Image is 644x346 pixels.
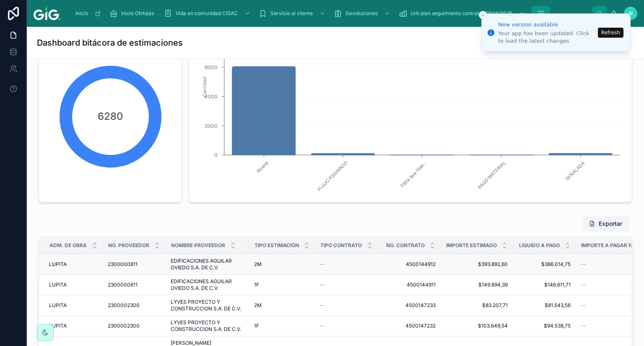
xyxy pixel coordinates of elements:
[98,110,123,123] span: 6280
[108,261,161,268] a: 2300000811
[320,242,362,249] span: TIPO CONTRATO
[254,302,262,309] span: 2M
[320,261,373,268] a: --
[320,281,373,288] a: --
[49,242,87,249] span: ADM. DE OBRA
[161,6,254,21] a: Vida en comunidad CISAC
[49,302,67,309] span: LUPITA
[446,242,497,249] span: IMPORTE ESTIMADO
[316,160,349,193] text: FLUJO ASIGNADO
[498,30,595,45] div: Your app has been updated. Click to load the latest changes
[320,302,325,309] span: --
[518,323,571,329] a: $94.538,75
[255,160,269,174] text: Nueva
[254,261,262,268] span: 2M
[49,281,67,288] span: LUPITA
[518,281,571,288] a: $146.611,71
[519,242,560,249] span: LIQUIDO A PAGO
[399,160,428,189] text: Falta que liber...
[446,261,508,268] a: $393.892,60
[518,302,571,309] a: $81.543,56
[71,6,105,21] a: Inicio
[108,281,138,288] span: 2300000811
[518,261,571,268] a: $386.014,75
[49,323,98,329] a: LUPITA
[320,323,373,329] a: --
[477,160,507,190] text: PAGO MATERIAL
[49,261,67,268] span: LUPITA
[204,93,218,100] tspan: 4000
[581,323,586,329] span: --
[383,302,436,309] a: 4500147233
[108,261,138,268] span: 2300000811
[446,281,508,288] a: $149.894,39
[396,6,529,21] a: Urb plan seguimiento contratos 2024/2025
[320,281,325,288] span: --
[194,36,627,197] div: chart
[320,323,325,329] span: --
[629,10,633,17] span: N
[34,7,60,20] img: App logo
[320,261,325,268] span: --
[205,123,218,129] tspan: 2000
[171,278,244,292] a: EDIFICACIONES AGUILAR OVIEDO S.A. DE C.V.
[107,6,160,21] a: Inicio OtHojas
[446,302,508,309] a: $83.207,71
[176,10,238,17] span: Vida en comunidad CISAC
[254,261,310,268] a: 2M
[446,323,508,329] a: $103.649,54
[410,10,512,17] span: Urb plan seguimiento contratos 2024/2025
[345,10,378,17] span: Devoluciones
[254,323,259,329] span: 1F
[254,323,310,329] a: 1F
[256,6,330,21] a: Servicio al cliente
[171,242,225,249] span: NOMBRE PROVEEDOR
[254,281,259,288] span: 1F
[108,302,161,309] a: 2300002300
[49,261,98,268] a: LUPITA
[108,302,140,309] span: 2300002300
[383,281,436,288] a: 4500144911
[564,160,586,182] text: SEÑALADA
[171,299,244,312] a: LYVES PROYECTO Y CONSTRUCCION S.A. DE C.V.
[108,323,140,329] span: 2300002300
[331,6,395,21] a: Devoluciones
[581,261,586,268] span: --
[171,258,244,271] a: EDIFICACIONES AGUILAR OVIEDO S.A. DE C.V.
[581,281,586,288] span: --
[320,302,373,309] a: --
[270,10,313,17] span: Servicio al cliente
[254,302,310,309] a: 2M
[582,216,629,231] button: Exportar
[37,37,183,49] h1: Dashboard bitácora de estimaciones
[108,242,149,249] span: No. PROVEEDOR
[205,64,218,70] tspan: 6000
[108,323,161,329] a: 2300002300
[75,10,88,17] span: Inicio
[383,261,436,268] a: 4500144912
[214,152,218,158] tspan: 0
[254,281,310,288] a: 1F
[49,281,98,288] a: LUPITA
[383,323,436,329] a: 4500147232
[254,242,299,249] span: TIPO ESTIMACIÓN
[108,281,161,288] a: 2300000811
[67,4,592,23] div: scrollable content
[581,302,586,309] span: --
[121,10,154,17] span: Inicio OtHojas
[386,242,425,249] span: No. CONTRATO
[49,302,98,309] a: LUPITA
